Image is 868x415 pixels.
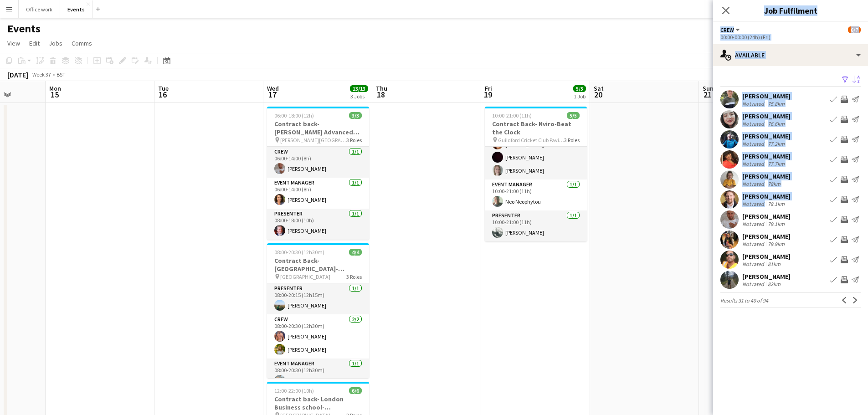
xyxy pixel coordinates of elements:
[48,89,61,100] span: 15
[485,84,492,92] span: Fri
[574,93,586,100] div: 1 Job
[267,147,369,178] app-card-role: Crew1/106:00-14:00 (8h)[PERSON_NAME]
[266,89,279,100] span: 17
[346,273,362,280] span: 3 Roles
[485,210,587,241] app-card-role: Presenter1/110:00-21:00 (11h)[PERSON_NAME]
[713,44,868,66] div: Available
[267,256,369,273] h3: Contract Back- [GEOGRAPHIC_DATA]-Animate
[4,37,24,49] a: View
[60,0,92,18] button: Events
[267,243,369,378] app-job-card: 08:00-20:30 (12h30m)4/4Contract Back- [GEOGRAPHIC_DATA]-Animate [GEOGRAPHIC_DATA]3 RolesPresenter...
[280,137,346,143] span: [PERSON_NAME][GEOGRAPHIC_DATA]
[30,71,53,78] span: Week 37
[766,120,786,127] div: 76.6km
[742,180,766,187] div: Not rated
[703,84,714,92] span: Sun
[742,120,766,127] div: Not rated
[56,71,66,78] div: BST
[485,107,587,241] app-job-card: 10:00-21:00 (11h)5/5Contract Back- Nviro-Beat the Clock Guildford Cricket Club Pavilion3 RolesCre...
[742,241,766,247] div: Not rated
[349,249,362,256] span: 4/4
[158,84,169,92] span: Tue
[26,37,43,49] a: Edit
[267,395,369,411] h3: Contract back- London Business school-Rollercoaster
[742,112,791,120] div: [PERSON_NAME]
[742,172,791,180] div: [PERSON_NAME]
[157,89,169,100] span: 16
[766,140,786,147] div: 77.2km
[349,112,362,119] span: 3/3
[72,39,92,47] span: Comms
[19,0,60,18] button: Office work
[848,26,861,33] span: 6/7
[498,137,564,143] span: Guildford Cricket Club Pavilion
[7,39,20,47] span: View
[564,137,580,143] span: 3 Roles
[742,200,766,207] div: Not rated
[267,120,369,136] h3: Contract back- [PERSON_NAME] Advanced Materials- Chain Reaction
[267,178,369,209] app-card-role: Event Manager1/106:00-14:00 (8h)[PERSON_NAME]
[29,39,40,47] span: Edit
[742,212,791,220] div: [PERSON_NAME]
[492,112,532,119] span: 10:00-21:00 (11h)
[267,84,279,92] span: Wed
[573,85,586,92] span: 5/5
[485,122,587,179] app-card-role: Crew3/310:00-21:00 (11h)[PERSON_NAME][PERSON_NAME][PERSON_NAME]
[742,220,766,227] div: Not rated
[349,387,362,394] span: 6/6
[713,5,868,16] h3: Job Fulfilment
[766,160,786,167] div: 77.7km
[274,112,314,119] span: 06:00-18:00 (12h)
[68,37,96,49] a: Comms
[720,34,861,41] div: 00:00-00:00 (24h) (Fri)
[592,89,604,100] span: 20
[274,387,314,394] span: 12:00-22:00 (10h)
[346,137,362,143] span: 3 Roles
[742,160,766,167] div: Not rated
[267,107,369,240] app-job-card: 06:00-18:00 (12h)3/3Contract back- [PERSON_NAME] Advanced Materials- Chain Reaction [PERSON_NAME]...
[742,252,791,261] div: [PERSON_NAME]
[483,89,492,100] span: 19
[742,100,766,107] div: Not rated
[7,70,28,79] div: [DATE]
[350,93,368,100] div: 3 Jobs
[49,39,62,47] span: Jobs
[766,180,782,187] div: 78km
[267,314,369,359] app-card-role: Crew2/208:00-20:30 (12h30m)[PERSON_NAME][PERSON_NAME]
[766,281,782,287] div: 82km
[766,220,786,227] div: 79.1km
[742,272,791,281] div: [PERSON_NAME]
[742,152,791,160] div: [PERSON_NAME]
[375,89,387,100] span: 18
[701,89,714,100] span: 21
[766,241,786,247] div: 79.9km
[567,112,580,119] span: 5/5
[720,26,734,33] span: Crew
[274,249,324,256] span: 08:00-20:30 (12h30m)
[7,22,41,36] h1: Events
[766,261,782,267] div: 81km
[742,132,791,140] div: [PERSON_NAME]
[720,297,768,304] span: Results 31 to 40 of 94
[742,140,766,147] div: Not rated
[267,283,369,314] app-card-role: Presenter1/108:00-20:15 (12h15m)[PERSON_NAME]
[766,200,786,207] div: 78.1km
[280,273,330,280] span: [GEOGRAPHIC_DATA]
[485,120,587,136] h3: Contract Back- Nviro-Beat the Clock
[594,84,604,92] span: Sat
[742,192,791,200] div: [PERSON_NAME]
[742,261,766,267] div: Not rated
[376,84,387,92] span: Thu
[45,37,66,49] a: Jobs
[485,179,587,210] app-card-role: Event Manager1/110:00-21:00 (11h)Neo Neophytou
[742,281,766,287] div: Not rated
[267,359,369,389] app-card-role: Event Manager1/108:00-20:30 (12h30m)[PERSON_NAME]
[49,84,61,92] span: Mon
[766,100,786,107] div: 75.8km
[267,209,369,240] app-card-role: Presenter1/108:00-18:00 (10h)[PERSON_NAME]
[742,232,791,241] div: [PERSON_NAME]
[742,92,791,100] div: [PERSON_NAME]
